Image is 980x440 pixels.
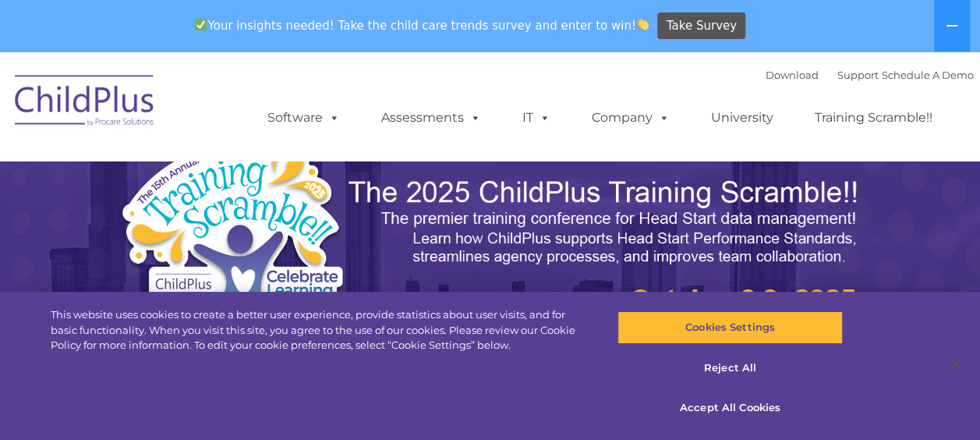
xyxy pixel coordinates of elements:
a: Schedule A Demo [882,69,974,81]
button: Cookies Settings [617,311,843,344]
a: Training Scramble!! [799,102,948,133]
a: Take Survey [657,12,745,40]
img: ✅ [195,19,207,30]
button: Accept All Cookies [617,392,843,424]
a: Support [837,69,879,81]
span: Your insights needed! Take the child care trends survey and enter to win! [189,10,656,41]
img: 👏 [637,19,649,30]
a: Assessments [366,102,497,133]
button: Close [938,347,972,381]
a: Software [252,102,356,133]
div: This website uses cookies to create a better user experience, provide statistics about user visit... [51,307,588,353]
a: Download [766,69,819,81]
span: Take Survey [667,12,737,40]
span: Phone number [217,167,283,179]
button: Reject All [617,352,843,385]
img: ChildPlus by Procare Solutions [7,64,163,142]
a: Company [576,102,685,133]
font: | [766,69,974,81]
span: Last name [217,103,264,115]
a: University [695,102,789,133]
a: IT [507,102,566,133]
